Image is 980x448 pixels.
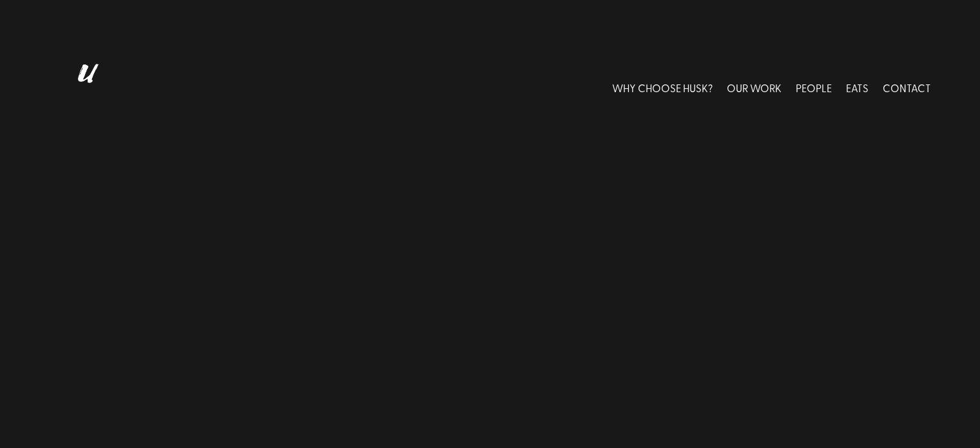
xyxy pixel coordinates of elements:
[796,59,832,116] a: PEOPLE
[846,59,869,116] a: EATS
[612,59,713,116] a: WHY CHOOSE HUSK?
[727,59,782,116] a: OUR WORK
[883,59,931,116] a: CONTACT
[49,59,120,116] img: Husk logo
